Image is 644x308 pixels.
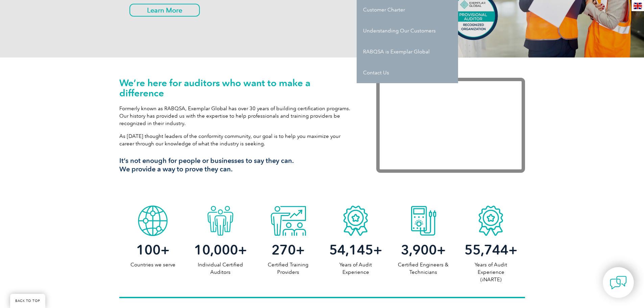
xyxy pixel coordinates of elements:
[401,242,437,258] span: 3,900
[119,78,356,98] h1: We’re here for auditors who want to make a difference
[187,244,254,255] h2: +
[136,242,161,258] span: 100
[119,105,356,127] p: Formerly known as RABQSA, Exemplar Global has over 30 years of building certification programs. O...
[389,244,457,255] h2: +
[357,62,458,83] a: Contact Us
[322,244,389,255] h2: +
[464,242,508,258] span: 55,744
[389,261,457,276] p: Certified Engineers & Technicians
[254,261,322,276] p: Certified Training Providers
[119,244,187,255] h2: +
[376,78,525,173] iframe: Exemplar Global: Working together to make a difference
[322,261,389,276] p: Years of Audit Experience
[271,242,296,258] span: 270
[10,294,45,308] a: BACK TO TOP
[329,242,373,258] span: 54,145
[194,242,238,258] span: 10,000
[119,157,356,173] h3: It’s not enough for people or businesses to say they can. We provide a way to prove they can.
[357,41,458,62] a: RABQSA is Exemplar Global
[610,274,627,291] img: contact-chat.png
[357,20,458,41] a: Understanding Our Customers
[119,133,356,147] p: As [DATE] thought leaders of the conformity community, our goal is to help you maximize your care...
[119,261,187,268] p: Countries we serve
[634,3,642,9] img: en
[254,244,322,255] h2: +
[457,261,525,283] p: Years of Audit Experience (iNARTE)
[457,244,525,255] h2: +
[129,4,200,17] a: Learn More
[187,261,254,276] p: Individual Certified Auditors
